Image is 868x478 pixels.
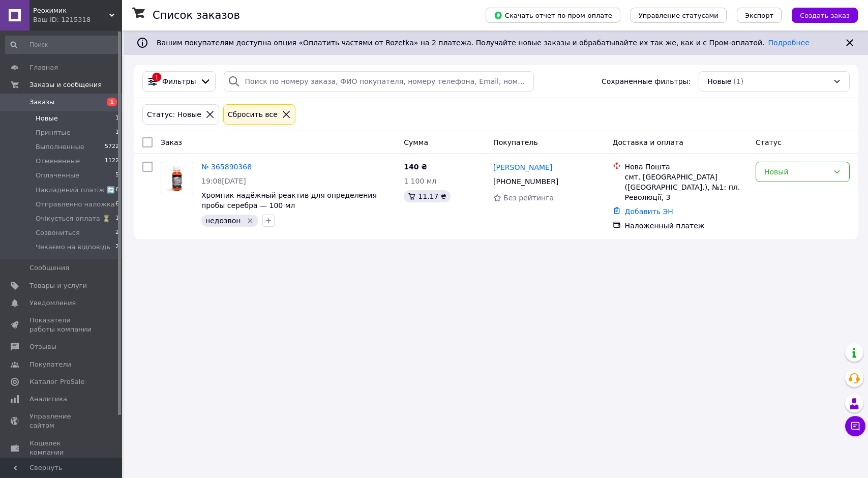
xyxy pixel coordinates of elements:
span: Товары и услуги [29,281,87,290]
a: Подробнее [768,39,810,47]
div: смт. [GEOGRAPHIC_DATA] ([GEOGRAPHIC_DATA].), №1: пл. Революції, 3 [625,172,747,202]
div: Статус: Новые [145,109,203,120]
span: 1 [115,214,119,223]
span: 2 [115,243,119,252]
span: 2 [115,228,119,237]
a: [PERSON_NAME] [493,162,552,172]
span: недозвон [205,217,241,225]
div: 11.17 ₴ [404,190,450,202]
span: 19:08[DATE] [201,177,246,185]
a: Создать заказ [782,11,858,19]
span: Статус [756,138,782,146]
span: Уведомления [29,298,76,308]
span: Аналитика [29,395,67,404]
span: 1 [115,114,119,123]
span: Заказы [29,98,54,107]
a: Фото товару [161,162,193,194]
span: Принятые [36,128,71,137]
button: Экспорт [737,8,782,23]
span: Фильтры [162,76,196,86]
svg: Удалить метку [246,217,254,225]
span: Управление сайтом [29,412,94,430]
span: Сумма [404,138,428,146]
a: Хромпик надёжный реактив для определения пробы серебра — 100 мл [201,191,377,210]
span: Доставка и оплата [613,138,683,146]
div: Нова Пошта [625,162,747,172]
span: 1 [115,128,119,137]
span: 1 100 мл [404,177,436,185]
span: 5722 [105,142,119,152]
span: Покупатель [493,138,538,146]
span: Сохраненные фильтры: [602,76,691,86]
h1: Список заказов [153,9,240,21]
span: Главная [29,63,58,72]
span: Заказ [161,138,182,146]
span: Покупатели [29,360,71,369]
span: Выполненные [36,142,84,152]
span: Скачать отчет по пром-оплате [494,11,612,20]
span: (1) [733,77,743,85]
button: Управление статусами [631,8,727,23]
span: Отмененные [36,157,80,166]
span: Каталог ProSale [29,377,84,386]
span: Новые [36,114,58,123]
button: Чат с покупателем [845,416,865,436]
a: Добавить ЭН [625,207,673,216]
span: Созвониться [36,228,80,237]
span: Новые [707,76,731,86]
span: 140 ₴ [404,163,427,171]
span: Чекаємо на відповідь [36,243,110,252]
span: Оплаченные [36,171,79,180]
span: 6 [115,186,119,195]
span: 1122 [105,157,119,166]
span: Реохимик [33,6,109,15]
span: 6 [115,200,119,209]
span: Без рейтинга [503,194,554,202]
span: Очікується оплата ⏳ [36,214,110,223]
span: Кошелек компании [29,439,94,457]
span: [PHONE_NUMBER] [493,177,558,186]
button: Создать заказ [792,8,858,23]
img: Фото товару [161,162,193,194]
a: № 365890368 [201,163,252,171]
span: Сообщения [29,263,69,273]
span: Экспорт [745,12,773,19]
span: Показатели работы компании [29,316,94,334]
div: Ваш ID: 1215318 [33,15,122,24]
div: Наложенный платеж [625,221,747,231]
span: Отзывы [29,342,56,351]
span: 5 [115,171,119,180]
div: Новый [764,166,829,177]
span: Вашим покупателям доступна опция «Оплатить частями от Rozetka» на 2 платежа. Получайте новые зака... [157,39,810,47]
span: Отправленно наложка [36,200,115,209]
input: Поиск [5,36,120,54]
div: Сбросить все [226,109,280,120]
span: Управление статусами [639,12,719,19]
span: Заказы и сообщения [29,80,102,89]
span: Накладений платіж 🔄 [36,186,115,195]
button: Скачать отчет по пром-оплате [486,8,620,23]
input: Поиск по номеру заказа, ФИО покупателя, номеру телефона, Email, номеру накладной [224,71,533,92]
span: 1 [107,98,117,106]
span: Создать заказ [800,12,850,19]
